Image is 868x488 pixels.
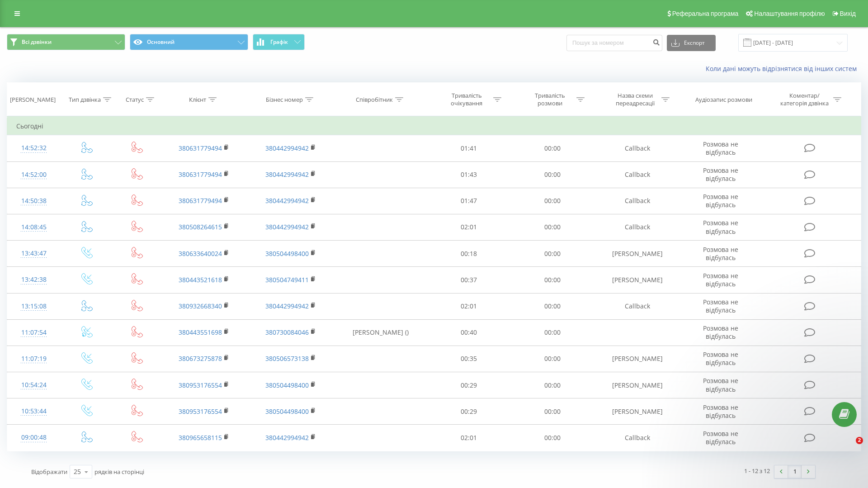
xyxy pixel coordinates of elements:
[266,96,303,104] div: Бізнес номер
[179,302,222,310] a: 380932668340
[837,437,859,459] iframe: Intercom live chat
[356,96,393,104] div: Співробітник
[703,166,738,183] span: Розмова не відбулась
[510,425,594,451] td: 00:00
[427,319,510,346] td: 00:40
[510,161,594,188] td: 00:00
[510,214,594,240] td: 00:00
[265,433,309,442] a: 380442994942
[510,398,594,425] td: 00:00
[744,466,770,475] div: 1 - 12 з 12
[126,96,144,104] div: Статус
[179,407,222,416] a: 380953176554
[594,267,681,293] td: [PERSON_NAME]
[179,328,222,336] a: 380443551698
[566,35,662,51] input: Пошук за номером
[16,376,52,394] div: 10:54:24
[16,298,52,315] div: 13:15:08
[594,346,681,372] td: [PERSON_NAME]
[179,354,222,363] a: 380673275878
[427,293,510,319] td: 02:01
[510,241,594,267] td: 00:00
[427,135,510,161] td: 01:41
[334,319,427,346] td: [PERSON_NAME] ()
[510,319,594,346] td: 00:00
[427,267,510,293] td: 00:37
[594,372,681,398] td: [PERSON_NAME]
[265,407,309,416] a: 380504498400
[594,241,681,267] td: [PERSON_NAME]
[427,214,510,240] td: 02:01
[189,96,206,104] div: Клієнт
[695,96,752,104] div: Аудіозапис розмови
[840,10,856,17] span: Вихід
[16,166,52,184] div: 14:52:00
[265,302,309,310] a: 380442994942
[594,425,681,451] td: Callback
[594,398,681,425] td: [PERSON_NAME]
[778,92,831,107] div: Коментар/категорія дзвінка
[16,403,52,420] div: 10:53:44
[510,188,594,214] td: 00:00
[179,381,222,389] a: 380953176554
[611,92,659,107] div: Назва схеми переадресації
[427,346,510,372] td: 00:35
[594,293,681,319] td: Callback
[703,140,738,156] span: Розмова не відбулась
[16,218,52,236] div: 14:08:45
[179,275,222,284] a: 380443521618
[265,381,309,389] a: 380504498400
[427,425,510,451] td: 02:01
[788,465,802,478] a: 1
[16,245,52,262] div: 13:43:47
[703,245,738,262] span: Розмова не відбулась
[16,429,52,446] div: 09:00:48
[265,275,309,284] a: 380504749411
[427,372,510,398] td: 00:29
[179,170,222,179] a: 380631779494
[179,433,222,442] a: 380965658115
[179,223,222,231] a: 380508264615
[510,372,594,398] td: 00:00
[22,38,52,46] span: Всі дзвінки
[667,35,716,51] button: Експорт
[31,468,67,476] span: Відображати
[510,346,594,372] td: 00:00
[16,192,52,210] div: 14:50:38
[265,170,309,179] a: 380442994942
[703,218,738,235] span: Розмова не відбулась
[265,196,309,205] a: 380442994942
[856,437,863,444] span: 2
[754,10,825,17] span: Налаштування профілю
[94,468,144,476] span: рядків на сторінці
[427,398,510,425] td: 00:29
[265,249,309,258] a: 380504498400
[179,144,222,152] a: 380631779494
[427,241,510,267] td: 00:18
[672,10,739,17] span: Реферальна програма
[706,64,861,73] a: Коли дані можуть відрізнятися вiд інших систем
[594,161,681,188] td: Callback
[130,34,248,50] button: Основний
[16,139,52,157] div: 14:52:32
[16,350,52,368] div: 11:07:19
[594,214,681,240] td: Callback
[74,467,81,476] div: 25
[265,223,309,231] a: 380442994942
[427,188,510,214] td: 01:47
[594,135,681,161] td: Callback
[7,117,861,135] td: Сьогодні
[16,324,52,341] div: 11:07:54
[594,188,681,214] td: Callback
[10,96,56,104] div: [PERSON_NAME]
[443,92,491,107] div: Тривалість очікування
[510,135,594,161] td: 00:00
[16,271,52,289] div: 13:42:38
[526,92,574,107] div: Тривалість розмови
[265,354,309,363] a: 380506573138
[703,192,738,209] span: Розмова не відбулась
[69,96,101,104] div: Тип дзвінка
[179,249,222,258] a: 380633640024
[253,34,305,50] button: Графік
[270,39,288,45] span: Графік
